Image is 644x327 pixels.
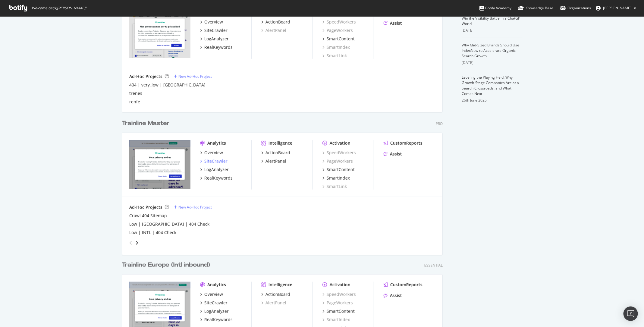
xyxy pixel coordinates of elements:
div: CustomReports [390,140,423,146]
a: AI Is Your New Customer: How to Win the Visibility Battle in a ChatGPT World [462,10,523,26]
div: Pro [436,121,443,126]
div: SiteCrawler [204,158,228,164]
a: SpeedWorkers [322,291,356,297]
a: PageWorkers [322,300,353,306]
div: LogAnalyzer [204,36,229,42]
div: Assist [390,151,402,157]
a: PageWorkers [322,27,353,33]
a: Leveling the Playing Field: Why Growth-Stage Companies Are at a Search Crossroads, and What Comes... [462,75,519,96]
a: ActionBoard [261,291,290,297]
div: Analytics [207,282,226,288]
a: renfe [129,99,140,105]
div: Assist [390,293,402,299]
a: Trainline Europe (Intl inbound) [122,261,212,269]
div: SmartContent [327,36,355,42]
div: ActionBoard [265,291,290,297]
div: [DATE] [462,28,523,33]
a: RealKeywords [200,317,233,323]
a: ActionBoard [261,19,290,25]
div: Botify Academy [479,5,511,11]
div: SmartIndex [327,175,350,181]
a: SiteCrawler [200,27,228,33]
a: SmartIndex [322,317,350,323]
div: angle-left [127,238,135,248]
div: Activation [330,140,350,146]
a: Low | [GEOGRAPHIC_DATA] | 404 Check [129,221,209,227]
a: CustomReports [384,282,423,288]
div: Ad-Hoc Projects [129,74,162,80]
div: New Ad-Hoc Project [178,205,212,210]
a: SmartContent [322,167,355,173]
a: RealKeywords [200,44,233,50]
a: Trainline Master [122,119,172,128]
div: AlertPanel [265,158,286,164]
a: SmartContent [322,308,355,314]
div: ActionBoard [265,19,290,25]
a: PageWorkers [322,158,353,164]
a: RealKeywords [200,175,233,181]
div: 26th June 2025 [462,98,523,103]
a: SpeedWorkers [322,150,356,156]
div: ActionBoard [265,150,290,156]
a: CustomReports [384,140,423,146]
div: Organizations [560,5,591,11]
div: New Ad-Hoc Project [178,74,212,79]
a: trenes [129,90,142,96]
a: Low | INTL | 404 Check [129,230,176,236]
a: LogAnalyzer [200,36,229,42]
div: Intelligence [269,140,292,146]
a: Assist [384,151,402,157]
div: RealKeywords [204,44,233,50]
div: Essential [424,263,443,268]
a: LogAnalyzer [200,167,229,173]
div: Analytics [207,140,226,146]
a: 404 | very_low | [GEOGRAPHIC_DATA] [129,82,206,88]
img: https://www.thetrainline.com [129,140,190,189]
div: LogAnalyzer [204,308,229,314]
div: Open Intercom Messenger [624,307,638,321]
a: New Ad-Hoc Project [174,205,212,210]
a: SmartLink [322,184,347,190]
a: Overview [200,150,223,156]
div: CustomReports [390,282,423,288]
a: AlertPanel [261,27,286,33]
div: SiteCrawler [204,27,228,33]
button: [PERSON_NAME] [591,3,641,13]
a: AlertPanel [261,158,286,164]
div: [DATE] [462,60,523,65]
div: RealKeywords [204,175,233,181]
a: Crawl 404 Sitemap [129,213,167,219]
div: angle-right [135,240,139,246]
a: SmartContent [322,36,355,42]
div: SiteCrawler [204,300,228,306]
img: https://www.thetrainline.com/es [129,9,190,58]
div: Intelligence [269,282,292,288]
span: David Lewis [603,5,631,11]
div: SpeedWorkers [322,19,356,25]
a: ActionBoard [261,150,290,156]
div: Assist [390,20,402,26]
a: SmartLink [322,53,347,59]
a: LogAnalyzer [200,308,229,314]
a: Why Mid-Sized Brands Should Use IndexNow to Accelerate Organic Search Growth [462,42,520,58]
a: Assist [384,20,402,26]
div: LogAnalyzer [204,167,229,173]
a: SmartIndex [322,175,350,181]
div: Overview [204,150,223,156]
div: Trainline Europe (Intl inbound) [122,261,210,269]
a: SiteCrawler [200,300,228,306]
a: Overview [200,19,223,25]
